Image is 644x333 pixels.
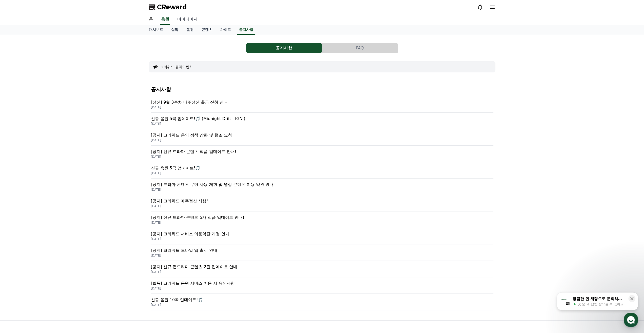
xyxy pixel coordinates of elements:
button: FAQ [322,43,398,53]
p: [DATE] [151,253,493,258]
a: 설정 [65,161,97,173]
p: [공지] 신규 드라마 콘텐츠 작품 업데이트 안내! [151,149,493,155]
a: 대시보드 [145,25,167,35]
a: [공지] 신규 웹드라마 콘텐츠 2편 업데이트 안내 [DATE] [151,261,493,277]
a: 대화 [33,161,65,173]
a: [공지] 크리워드 운영 정책 강화 및 협조 요청 [DATE] [151,129,493,146]
a: 콘텐츠 [198,25,216,35]
span: CReward [157,3,187,11]
a: 공지사항 [237,25,255,35]
a: [공지] 크리워드 매주정산 시행! [DATE] [151,195,493,211]
p: [공지] 크리워드 매주정산 시행! [151,198,493,204]
p: [DATE] [151,221,493,225]
span: 대화 [46,168,52,172]
p: 신규 음원 10곡 업데이트!🎵 [151,297,493,303]
p: [공지] 신규 웹드라마 콘텐츠 2편 업데이트 안내 [151,264,493,270]
p: [DATE] [151,237,493,241]
span: 설정 [78,168,84,172]
p: [공지] 드라마 콘텐츠 무단 사용 제한 및 영상 콘텐츠 이용 약관 안내 [151,182,493,188]
p: 신규 음원 5곡 업데이트!🎵 (Midnight Drift - IGNI) [151,116,493,122]
p: [공지] 신규 드라마 콘텐츠 5개 작품 업데이트 안내! [151,214,493,221]
p: [DATE] [151,303,493,307]
span: 홈 [16,168,19,172]
p: [DATE] [151,188,493,192]
p: [DATE] [151,138,493,142]
p: [DATE] [151,155,493,159]
h4: 공지사항 [151,87,493,92]
a: [공지] 드라마 콘텐츠 무단 사용 제한 및 영상 콘텐츠 이용 약관 안내 [DATE] [151,179,493,195]
a: 신규 음원 5곡 업데이트!🎵 [DATE] [151,162,493,179]
a: 신규 음원 10곡 업데이트!🎵 [DATE] [151,294,493,310]
a: 마이페이지 [173,14,202,25]
p: [DATE] [151,105,493,109]
a: 음원 [182,25,198,35]
a: CReward [149,3,187,11]
p: [공지] 크리워드 운영 정책 강화 및 협조 요청 [151,132,493,138]
a: 홈 [145,14,157,25]
p: [DATE] [151,286,493,290]
a: 홈 [2,161,33,173]
p: [DATE] [151,171,493,175]
p: [DATE] [151,204,493,208]
button: 공지사항 [246,43,322,53]
a: 가이드 [216,25,235,35]
p: [DATE] [151,122,493,126]
p: [공지] 크리워드 모바일 앱 출시 안내 [151,247,493,253]
a: [공지] 신규 드라마 콘텐츠 작품 업데이트 안내! [DATE] [151,146,493,162]
p: [필독] 크리워드 음원 서비스 이용 시 유의사항 [151,280,493,286]
p: [공지] 크리워드 서비스 이용약관 개정 안내 [151,231,493,237]
a: [공지] 크리워드 서비스 이용약관 개정 안내 [DATE] [151,228,493,244]
a: [정산] 9월 3주차 매주정산 출금 신청 안내 [DATE] [151,96,493,113]
p: [DATE] [151,270,493,274]
a: 신규 음원 5곡 업데이트!🎵 (Midnight Drift - IGNI) [DATE] [151,113,493,129]
button: 크리워드 뮤직이란? [160,64,191,69]
a: [공지] 신규 드라마 콘텐츠 5개 작품 업데이트 안내! [DATE] [151,211,493,228]
a: 실적 [167,25,182,35]
a: [공지] 크리워드 모바일 앱 출시 안내 [DATE] [151,244,493,261]
p: 신규 음원 5곡 업데이트!🎵 [151,165,493,171]
a: [필독] 크리워드 음원 서비스 이용 시 유의사항 [DATE] [151,277,493,294]
p: [정산] 9월 3주차 매주정산 출금 신청 안내 [151,99,493,105]
a: 음원 [160,14,170,25]
a: FAQ [322,43,398,53]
